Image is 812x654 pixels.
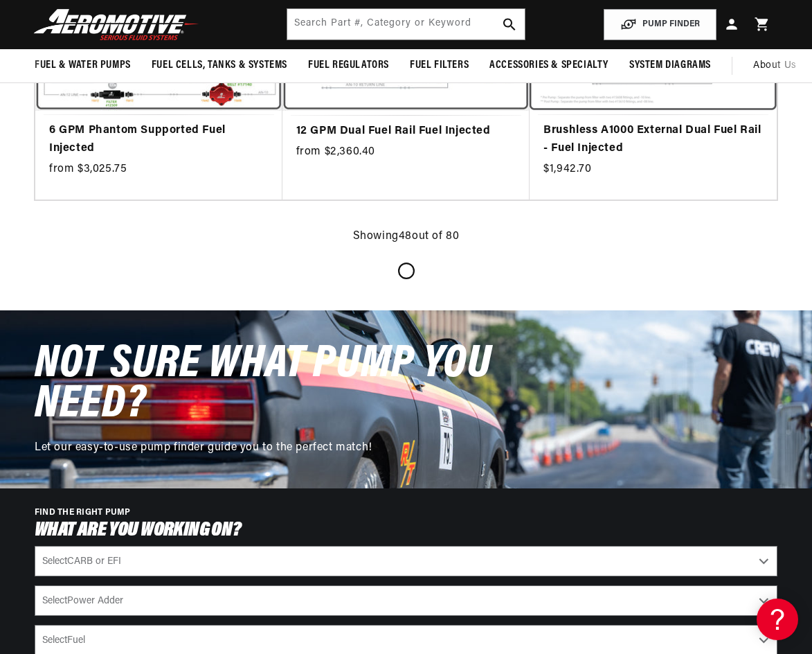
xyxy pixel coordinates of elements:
summary: Accessories & Specialty [479,49,619,82]
p: Let our easy-to-use pump finder guide you to the perfect match! [35,439,505,457]
span: About Us [753,60,797,71]
span: Accessories & Specialty [489,58,608,73]
span: What are you working on? [35,522,242,539]
summary: Fuel & Water Pumps [24,49,141,82]
summary: Fuel Regulators [298,49,399,82]
summary: Fuel Cells, Tanks & Systems [141,49,298,82]
span: FIND THE RIGHT PUMP [35,509,131,517]
button: search button [494,9,525,39]
span: Fuel Cells, Tanks & Systems [152,58,287,73]
a: 6 GPM Phantom Supported Fuel Injected [49,122,269,157]
span: System Diagrams [629,58,711,73]
img: Aeromotive [30,8,203,41]
summary: Fuel Filters [399,49,479,82]
summary: System Diagrams [619,49,721,82]
button: PUMP FINDER [604,9,716,40]
a: About Us [743,49,807,82]
p: Showing out of 80 [353,228,460,246]
span: Fuel Regulators [308,58,389,73]
span: Fuel & Water Pumps [35,58,131,73]
a: Brushless A1000 External Dual Fuel Rail - Fuel Injected [543,122,763,157]
span: NOT SURE WHAT PUMP YOU NEED? [35,342,491,428]
a: 12 GPM Dual Fuel Rail Fuel Injected [296,123,516,141]
select: Power Adder [35,585,777,616]
span: 48 [399,231,412,242]
span: Fuel Filters [410,58,469,73]
select: CARB or EFI [35,546,777,576]
input: Search by Part Number, Category or Keyword [287,9,524,39]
